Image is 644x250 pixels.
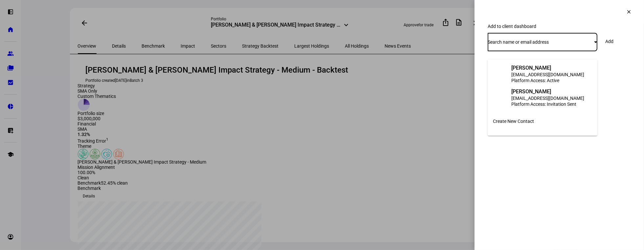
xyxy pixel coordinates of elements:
div: [PERSON_NAME] [511,88,584,95]
div: PR [493,88,506,102]
div: Platform Access: Invitation Sent [511,102,584,107]
div: [PERSON_NAME] [511,65,584,71]
div: [EMAIL_ADDRESS][DOMAIN_NAME] [511,95,584,102]
div: CK [493,65,506,78]
span: Create New Contact [493,119,534,124]
div: Platform Access: Active [511,78,584,83]
div: [EMAIL_ADDRESS][DOMAIN_NAME] [511,71,584,78]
